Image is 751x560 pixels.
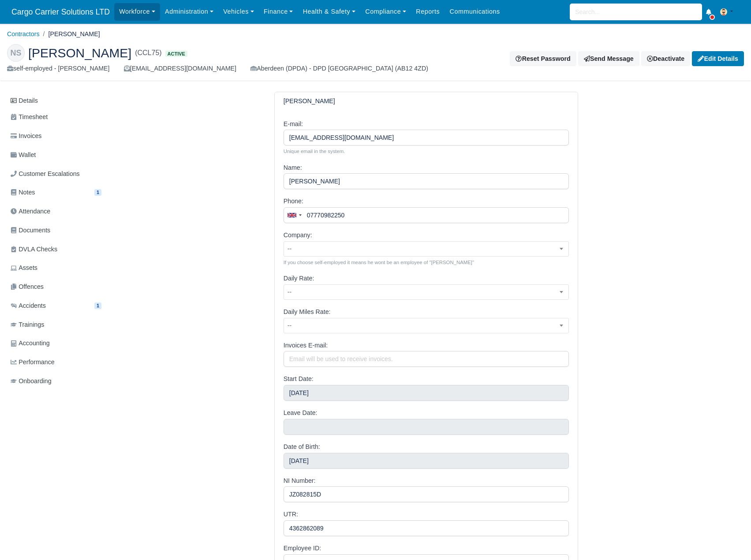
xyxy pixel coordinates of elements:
[7,316,105,333] a: Trainings
[284,509,298,519] label: UTR:
[7,3,114,21] span: Cargo Carrier Solutions LTD
[7,278,105,295] a: Offences
[11,112,48,122] span: Timesheet
[11,320,44,330] span: Trainings
[510,51,576,66] button: Reset Password
[135,48,161,58] span: (CCL75)
[641,51,690,66] a: Deactivate
[284,258,569,266] small: If you choose self-employed it means he wont be an employee of "[PERSON_NAME]"
[11,244,57,254] span: DVLA Checks
[284,241,569,257] span: --
[124,63,236,74] div: [EMAIL_ADDRESS][DOMAIN_NAME]
[7,335,105,352] a: Accounting
[7,354,105,371] a: Performance
[0,37,751,81] div: Nils Langgaard-Sorensen
[28,47,131,59] span: [PERSON_NAME]
[7,93,105,109] a: Details
[284,130,569,146] input: office@yourcompany.com
[218,3,259,20] a: Vehicles
[578,51,639,66] a: Send Message
[7,297,105,314] a: Accidents 1
[284,374,314,384] label: Start Date:
[284,318,569,333] span: --
[284,163,302,173] label: Name:
[284,307,331,317] label: Daily Miles Rate:
[11,131,41,141] span: Invoices
[7,165,105,183] a: Customer Escalations
[570,4,702,20] input: Search...
[284,196,303,206] label: Phone:
[284,320,569,331] span: --
[284,273,314,284] label: Daily Rate:
[284,97,335,105] h6: [PERSON_NAME]
[7,127,105,145] a: Invoices
[7,30,40,37] a: Contractors
[94,302,101,309] span: 1
[284,442,320,452] label: Date of Birth:
[284,287,569,298] span: --
[284,543,321,553] label: Employee ID:
[7,373,105,390] a: Onboarding
[11,169,80,179] span: Customer Escalations
[284,340,328,351] label: Invoices E-mail:
[11,301,46,311] span: Accidents
[284,243,569,254] span: --
[11,187,35,198] span: Notes
[11,282,44,292] span: Offences
[7,4,114,21] a: Cargo Carrier Solutions LTD
[259,3,298,20] a: Finance
[7,241,105,258] a: DVLA Checks
[160,3,218,20] a: Administration
[11,376,52,386] span: Onboarding
[284,119,303,129] label: E-mail:
[284,351,569,367] input: Email will be used to receive invoices.
[7,259,105,276] a: Assets
[11,206,50,217] span: Attendance
[11,225,50,235] span: Documents
[7,203,105,220] a: Attendance
[11,150,36,160] span: Wallet
[692,51,744,66] a: Edit Details
[284,408,318,418] label: Leave Date:
[284,230,312,240] label: Company:
[250,63,428,74] div: Aberdeen (DPDA) - DPD [GEOGRAPHIC_DATA] (AB12 4ZD)
[298,3,361,20] a: Health & Safety
[284,207,569,223] input: Point of contact
[284,476,316,486] label: NI Number:
[284,147,569,155] small: Unique email in the system.
[165,51,187,57] span: Active
[7,146,105,164] a: Wallet
[11,263,37,273] span: Assets
[284,284,569,300] span: --
[7,44,25,62] div: NS
[445,3,505,20] a: Communications
[114,3,160,20] a: Workforce
[411,3,445,20] a: Reports
[11,357,55,367] span: Performance
[360,3,411,20] a: Compliance
[7,63,110,74] div: self-employed - [PERSON_NAME]
[284,208,304,223] div: United Kingdom: +44
[94,189,101,196] span: 1
[11,338,50,348] span: Accounting
[7,108,105,126] a: Timesheet
[7,222,105,239] a: Documents
[7,184,105,201] a: Notes 1
[40,29,100,39] li: [PERSON_NAME]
